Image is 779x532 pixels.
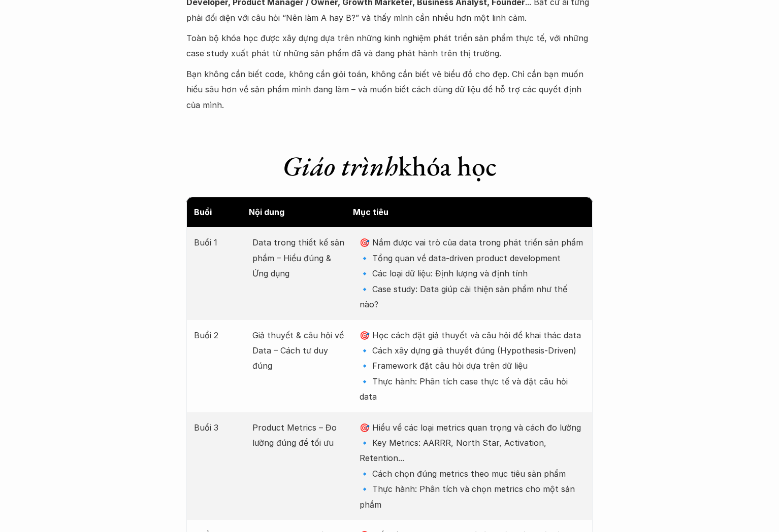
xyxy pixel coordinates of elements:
p: 🎯 Học cách đặt giả thuyết và câu hỏi để khai thác data 🔹 Cách xây dựng giả thuyết đúng (Hypothesi... [360,328,585,405]
p: Bạn không cần biết code, không cần giỏi toán, không cần biết vẽ biểu đồ cho đẹp. Chỉ cần bạn muốn... [186,66,593,113]
strong: Mục tiêu [353,207,388,217]
p: Toàn bộ khóa học được xây dựng dựa trên những kinh nghiệm phát triển sản phẩm thực tế, với những ... [186,30,593,61]
p: 🎯 Hiểu về các loại metrics quan trọng và cách đo lường 🔹 Key Metrics: AARRR, North Star, Activati... [360,420,585,512]
p: Buổi 3 [194,420,242,435]
h1: khóa học [186,150,593,183]
p: Data trong thiết kế sản phẩm – Hiểu đúng & Ứng dụng [252,235,349,281]
p: Buổi 1 [194,235,242,250]
p: Giả thuyết & câu hỏi về Data – Cách tư duy đúng [252,328,349,374]
strong: Nội dung [249,207,284,217]
p: Product Metrics – Đo lường đúng để tối ưu [252,420,349,451]
em: Giáo trình [282,148,398,184]
p: Buổi 2 [194,328,242,343]
p: 🎯 Nắm được vai trò của data trong phát triển sản phẩm 🔹 Tổng quan về data-driven product developm... [360,235,585,312]
strong: Buổi [194,207,212,217]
